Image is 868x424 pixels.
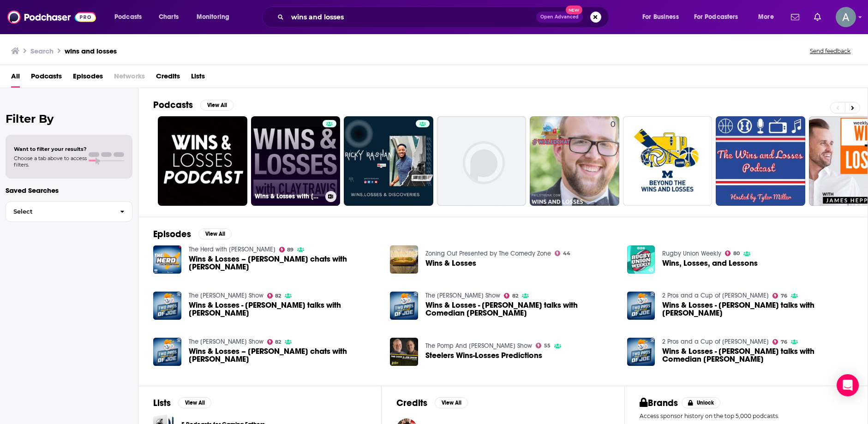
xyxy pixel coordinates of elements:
[425,301,616,317] span: Wins & Losses - [PERSON_NAME] talks with Comedian [PERSON_NAME]
[642,11,679,24] span: For Business
[837,374,859,396] div: Open Intercom Messenger
[153,397,211,409] a: ListsView All
[6,209,113,215] span: Select
[31,69,62,88] a: Podcasts
[153,228,191,240] h2: Episodes
[627,292,655,320] img: Wins & Losses - Clay talks with Tomi Lahren
[189,292,263,299] a: The Dan Patrick Show
[7,8,96,26] a: Podchaser - Follow, Share and Rate Podcasts
[6,112,132,125] h2: Filter By
[114,11,142,24] span: Podcasts
[536,343,551,348] a: 55
[189,301,379,317] span: Wins & Losses - [PERSON_NAME] talks with [PERSON_NAME]
[836,7,856,27] img: User Profile
[251,116,341,206] a: Wins & Losses with [PERSON_NAME]
[189,347,379,363] span: Wins & Losses – [PERSON_NAME] chats with [PERSON_NAME]
[435,397,468,408] button: View All
[153,228,232,240] a: EpisodesView All
[178,397,211,408] button: View All
[200,100,233,111] button: View All
[189,338,263,346] a: The Dan Patrick Show
[555,251,570,256] a: 44
[390,292,418,320] img: Wins & Losses - Clay talks with Comedian Nate Bargatze
[30,47,54,55] h3: Search
[662,301,853,317] span: Wins & Losses - [PERSON_NAME] talks with [PERSON_NAME]
[425,292,500,299] a: The Dan Patrick Show
[153,397,171,409] h2: Lists
[159,11,179,24] span: Charts
[255,192,322,200] h3: Wins & Losses with [PERSON_NAME]
[627,245,655,274] img: Wins, Losses, and Lessons
[640,397,678,409] h2: Brands
[425,342,532,350] a: The Pomp And Joe Show
[267,293,281,299] a: 82
[287,10,536,24] input: Search podcasts, credits, & more...
[662,259,758,267] a: Wins, Losses, and Lessons
[781,340,787,344] span: 76
[189,255,379,271] a: Wins & Losses – Clay Travis chats with Colin Cowherd
[640,412,853,419] p: Access sponsor history on the top 5,000 podcasts.
[530,116,619,206] a: 0
[425,352,542,359] a: Steelers Wins-Losses Predictions
[271,6,618,28] div: Search podcasts, credits, & more...
[153,245,181,274] a: Wins & Losses – Clay Travis chats with Colin Cowherd
[662,347,853,363] span: Wins & Losses - [PERSON_NAME] talks with Comedian [PERSON_NAME]
[189,301,379,317] a: Wins & Losses - Clay talks with Tomi Lahren
[153,10,184,24] a: Charts
[540,15,579,19] span: Open Advanced
[153,338,181,366] img: Wins & Losses – Clay Travis chats with Darren Rovell
[810,9,825,25] a: Show notifications dropdown
[275,294,281,298] span: 82
[682,397,721,408] button: Unlock
[390,338,418,366] img: Steelers Wins-Losses Predictions
[73,69,103,88] a: Episodes
[536,12,583,23] button: Open AdvancedNew
[787,9,803,25] a: Show notifications dropdown
[396,397,468,409] a: CreditsView All
[725,251,740,256] a: 80
[836,7,856,27] span: Logged in as aseymour
[504,293,518,299] a: 82
[153,99,233,111] a: PodcastsView All
[611,120,616,202] div: 0
[627,338,655,366] a: Wins & Losses - Clay talks with Comedian Nate Bargatze
[6,186,132,195] p: Saved Searches
[156,69,180,88] a: Credits
[153,292,181,320] img: Wins & Losses - Clay talks with Tomi Lahren
[662,250,721,257] a: Rugby Union Weekly
[781,294,787,298] span: 76
[512,294,518,298] span: 82
[189,255,379,271] span: Wins & Losses – [PERSON_NAME] chats with [PERSON_NAME]
[425,259,476,267] a: Wins & Losses
[267,339,281,345] a: 82
[758,11,774,24] span: More
[390,245,418,274] img: Wins & Losses
[279,247,294,252] a: 89
[11,69,20,88] a: All
[694,11,738,24] span: For Podcasters
[662,338,769,346] a: 2 Pros and a Cup of Joe
[275,340,281,344] span: 82
[662,292,769,299] a: 2 Pros and a Cup of Joe
[191,69,205,88] a: Lists
[807,47,853,55] button: Send feedback
[189,347,379,363] a: Wins & Losses – Clay Travis chats with Darren Rovell
[688,10,752,24] button: open menu
[190,10,241,24] button: open menu
[662,301,853,317] a: Wins & Losses - Clay talks with Tomi Lahren
[396,397,427,409] h2: Credits
[662,347,853,363] a: Wins & Losses - Clay talks with Comedian Nate Bargatze
[563,251,570,256] span: 44
[153,99,193,111] h2: Podcasts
